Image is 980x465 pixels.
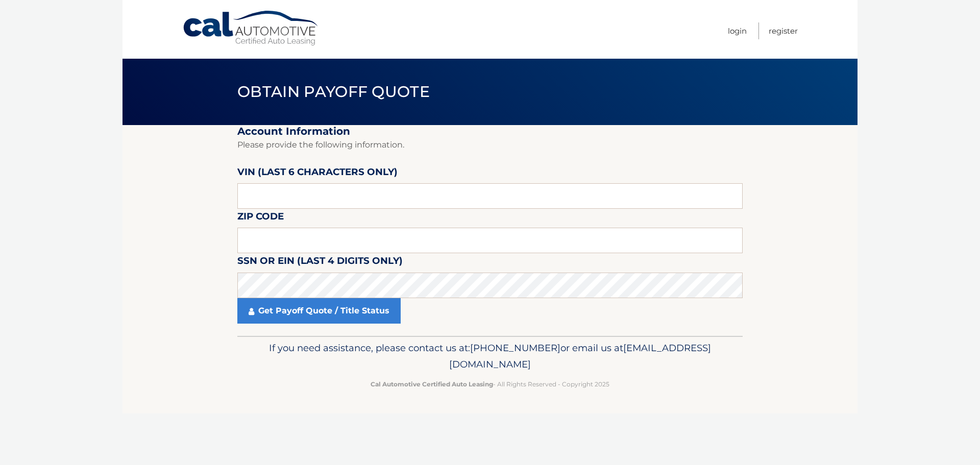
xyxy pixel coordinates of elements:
strong: Cal Automotive Certified Auto Leasing [371,380,493,388]
a: Cal Automotive [182,10,320,46]
p: - All Rights Reserved - Copyright 2025 [244,379,736,389]
a: Register [769,22,798,39]
p: Please provide the following information. [237,138,743,152]
h2: Account Information [237,125,743,138]
span: [PHONE_NUMBER] [470,342,560,354]
label: VIN (last 6 characters only) [237,164,398,183]
a: Get Payoff Quote / Title Status [237,298,401,324]
label: Zip Code [237,209,284,228]
label: SSN or EIN (last 4 digits only) [237,253,403,272]
span: Obtain Payoff Quote [237,82,430,101]
p: If you need assistance, please contact us at: or email us at [244,340,736,373]
a: Login [728,22,747,39]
